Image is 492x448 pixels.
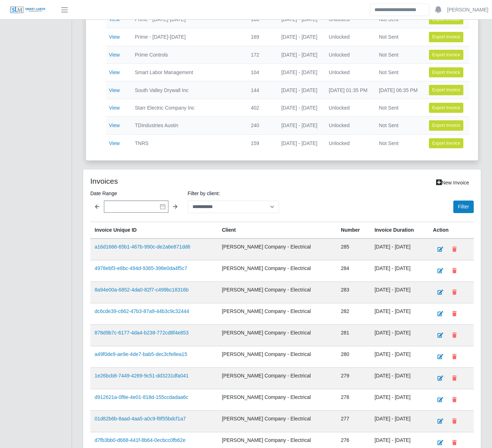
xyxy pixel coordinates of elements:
td: [DATE] - [DATE] [370,281,429,303]
td: Unlocked [323,134,373,152]
button: Export Invoice [429,50,463,60]
a: New Invoice [431,177,474,189]
td: 144 [245,81,276,99]
a: View [109,69,120,75]
td: South Valley Drywall Inc [129,81,245,99]
a: View [109,87,120,93]
td: [DATE] - [DATE] [276,134,323,152]
a: View [109,105,120,111]
td: Not Sent [373,117,423,134]
td: [DATE] - [DATE] [370,324,429,346]
td: Not Sent [373,99,423,116]
td: Starr Electric Company Inc [129,99,245,116]
th: Client [218,222,336,239]
a: 01d82b6b-8aad-4aa5-a0c9-f8f55bdcf1a7 [95,416,186,421]
td: 283 [336,281,370,303]
a: 878d9b7c-6177-4da4-b238-772cd8f4e853 [95,330,188,336]
th: Number [336,222,370,239]
td: [PERSON_NAME] Company - Electrical [218,389,336,410]
td: Smart Labor Management [129,64,245,81]
a: 1e26bcb8-7449-4269-9c51-dd3231dfa041 [95,373,188,379]
a: dc6cde39-c662-47b3-87a9-44b3c9c32444 [95,308,189,314]
td: Unlocked [323,64,373,81]
a: View [109,34,120,40]
td: [PERSON_NAME] Company - Electrical [218,410,336,432]
td: 285 [336,239,370,260]
td: [DATE] - [DATE] [370,239,429,260]
td: [DATE] - [DATE] [276,28,323,46]
td: [DATE] - [DATE] [370,260,429,281]
td: [PERSON_NAME] Company - Electrical [218,281,336,303]
a: a49f0de9-ae9e-4de7-bab5-dec3cfe8ea15 [95,351,187,357]
td: TDIndustries Austin [129,117,245,134]
td: [DATE] 06:35 PM [373,81,423,99]
th: Action [429,222,474,239]
button: Export Invoice [429,32,463,42]
td: [DATE] - [DATE] [276,99,323,116]
td: 277 [336,410,370,432]
button: Filter [453,201,474,213]
td: [DATE] - [DATE] [276,81,323,99]
a: View [109,140,120,146]
td: 159 [245,134,276,152]
td: [DATE] - [DATE] [276,117,323,134]
td: [PERSON_NAME] Company - Electrical [218,239,336,260]
td: Unlocked [323,99,373,116]
input: Search [370,4,429,16]
td: Not Sent [373,46,423,63]
td: TNRS [129,134,245,152]
a: d7fb3bb0-d668-441f-8b64-0ecbcc0fb62e [95,437,186,443]
td: 281 [336,324,370,346]
td: 279 [336,367,370,389]
td: Not Sent [373,134,423,152]
td: [DATE] - [DATE] [276,64,323,81]
td: Unlocked [323,28,373,46]
a: View [109,122,120,128]
button: Export Invoice [429,85,463,95]
label: Date Range [90,189,182,198]
td: [DATE] - [DATE] [370,303,429,324]
td: Not Sent [373,28,423,46]
td: 172 [245,46,276,63]
td: [DATE] 01:35 PM [323,81,373,99]
img: SLM Logo [10,6,46,14]
td: [PERSON_NAME] Company - Electrical [218,324,336,346]
a: [PERSON_NAME] [447,6,488,14]
td: 282 [336,303,370,324]
label: Filter by client: [188,189,280,198]
button: Export Invoice [429,120,463,130]
td: [DATE] - [DATE] [370,389,429,410]
td: 284 [336,260,370,281]
td: Unlocked [323,46,373,63]
button: Export Invoice [429,138,463,148]
a: d912621a-0f8e-4e01-818d-155ccdadaa6c [95,394,188,400]
td: 402 [245,99,276,116]
td: [PERSON_NAME] Company - Electrical [218,367,336,389]
td: 104 [245,64,276,81]
td: 240 [245,117,276,134]
h4: Invoices [90,177,244,186]
td: [DATE] - [DATE] [370,367,429,389]
td: 278 [336,389,370,410]
td: Prime - [DATE]-[DATE] [129,28,245,46]
button: Export Invoice [429,67,463,77]
td: [PERSON_NAME] Company - Electrical [218,260,336,281]
button: Export Invoice [429,103,463,113]
td: Not Sent [373,64,423,81]
a: 8a94e00a-6852-4da0-82f7-c499bc18316b [95,287,188,293]
td: [PERSON_NAME] Company - Electrical [218,346,336,367]
th: Invoice Unique ID [90,222,218,239]
a: View [109,52,120,58]
a: a16d1666-65b1-467b-990c-de2a6e871dd6 [95,244,190,250]
th: Invoice Duration [370,222,429,239]
td: [DATE] - [DATE] [276,46,323,63]
td: 280 [336,346,370,367]
td: Unlocked [323,117,373,134]
a: 4978ebf3-e8bc-494d-9365-398e0da4f5c7 [95,265,187,271]
td: [DATE] - [DATE] [370,346,429,367]
td: Prime Controls [129,46,245,63]
td: [PERSON_NAME] Company - Electrical [218,303,336,324]
td: 169 [245,28,276,46]
td: [DATE] - [DATE] [370,410,429,432]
